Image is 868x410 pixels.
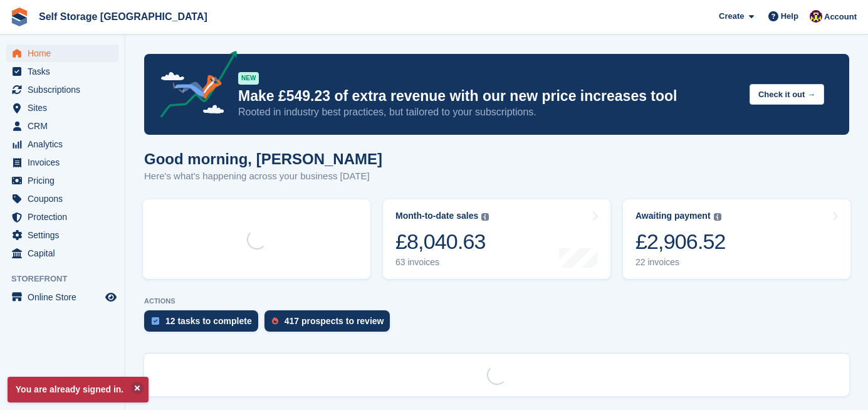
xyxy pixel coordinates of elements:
span: Pricing [28,172,103,189]
a: 12 tasks to complete [144,310,264,338]
p: Make £549.23 of extra revenue with our new price increases tool [238,87,740,105]
img: Nicholas Williams [810,10,822,23]
h1: Good morning, [PERSON_NAME] [144,150,382,167]
div: 63 invoices [395,257,489,268]
p: Here's what's happening across your business [DATE] [144,169,382,184]
img: icon-info-grey-7440780725fd019a000dd9b08b2336e03edf1995a4989e88bcd33f0948082b44.svg [714,213,721,221]
div: Month-to-date sales [395,211,478,221]
a: menu [6,288,118,306]
div: 22 invoices [635,257,726,268]
img: price-adjustments-announcement-icon-8257ccfd72463d97f412b2fc003d46551f7dbcb40ab6d574587a9cd5c0d94... [150,51,238,122]
a: menu [6,172,118,189]
span: Tasks [28,63,103,80]
a: 417 prospects to review [264,310,397,338]
img: prospect-51fa495bee0391a8d652442698ab0144808aea92771e9ea1ae160a38d050c398.svg [272,317,278,325]
p: You are already signed in. [8,377,149,402]
a: menu [6,117,118,135]
img: task-75834270c22a3079a89374b754ae025e5fb1db73e45f91037f5363f120a921f8.svg [152,317,159,325]
span: Coupons [28,190,103,208]
p: Rooted in industry best practices, but tailored to your subscriptions. [238,105,740,119]
span: Settings [28,226,103,244]
button: Check it out → [750,84,824,105]
a: menu [6,244,118,262]
a: Self Storage [GEOGRAPHIC_DATA] [34,6,212,27]
img: icon-info-grey-7440780725fd019a000dd9b08b2336e03edf1995a4989e88bcd33f0948082b44.svg [481,213,489,221]
a: menu [6,99,118,117]
span: Help [781,10,798,23]
div: NEW [238,72,259,85]
a: menu [6,208,118,226]
p: ACTIONS [144,297,849,305]
a: Awaiting payment £2,906.52 22 invoices [623,199,850,279]
div: £8,040.63 [395,229,489,255]
a: menu [6,45,118,62]
span: Invoices [28,154,103,171]
span: Sites [28,99,103,117]
span: Capital [28,244,103,262]
span: Protection [28,208,103,226]
div: 12 tasks to complete [165,316,252,326]
a: Preview store [103,290,118,305]
span: Storefront [11,273,125,285]
div: £2,906.52 [635,229,726,255]
a: menu [6,190,118,208]
a: menu [6,81,118,98]
a: menu [6,226,118,244]
div: Awaiting payment [635,211,711,221]
span: Home [28,45,103,62]
a: Month-to-date sales £8,040.63 63 invoices [383,199,610,279]
a: menu [6,135,118,153]
span: Create [719,10,744,23]
a: menu [6,63,118,80]
span: Subscriptions [28,81,103,98]
a: menu [6,154,118,171]
span: Account [824,11,857,23]
img: stora-icon-8386f47178a22dfd0bd8f6a31ec36ba5ce8667c1dd55bd0f319d3a0aa187defe.svg [10,8,29,26]
span: CRM [28,117,103,135]
span: Online Store [28,288,103,306]
span: Analytics [28,135,103,153]
div: 417 prospects to review [285,316,384,326]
